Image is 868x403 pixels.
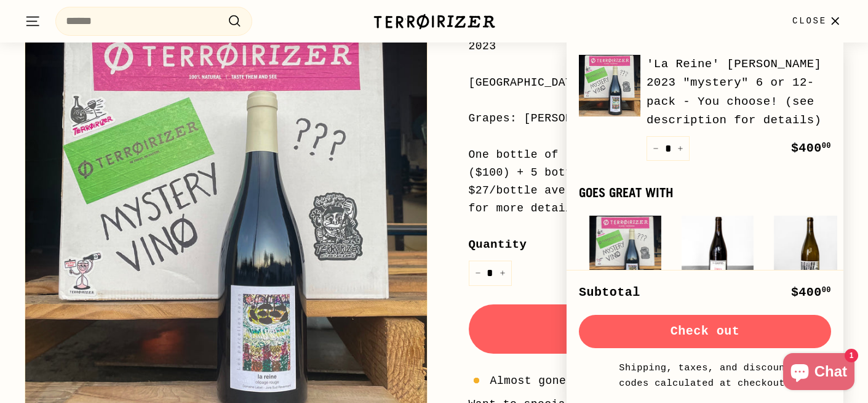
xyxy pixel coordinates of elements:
a: 'La Reine' [PERSON_NAME] 2023 "mystery" 6 or 12-pack - You choose! (see description for details) [647,55,831,130]
div: [GEOGRAPHIC_DATA], [GEOGRAPHIC_DATA] [469,74,844,92]
button: Close [785,3,851,39]
div: Subtotal [579,283,640,303]
a: 11h532023Domaine des Grottes [677,212,757,386]
sup: 00 [822,286,831,295]
button: Reduce item quantity by one [469,261,487,286]
label: Quantity [469,235,844,254]
sup: 00 [822,142,831,150]
small: Shipping, taxes, and discount codes calculated at checkout. [616,360,794,391]
span: Close [792,14,827,28]
div: Grapes: [PERSON_NAME] [469,110,844,128]
input: quantity [469,261,512,286]
button: Add to cart [469,304,844,354]
inbox-online-store-chat: Shopify online store chat [779,353,858,393]
button: Reduce item quantity by one [647,136,665,161]
button: Increase item quantity by one [493,261,512,286]
div: $400 [791,283,831,303]
span: Almost gone, only 1 left [490,372,656,390]
div: 2023 [469,38,844,55]
div: One bottle of 'La Reine' Gamay 2023 from Domaine Labet ($100) + 5 bottles at $60/bottle OR 11 bot... [469,146,844,217]
img: 'La Reine' Gamay 2023 "mystery" 6 or 12-pack - You choose! (see description for details) [579,55,640,116]
button: Check out [579,315,831,348]
span: $400 [791,141,831,155]
button: Increase item quantity by one [671,136,690,161]
div: Goes great with [579,185,831,200]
